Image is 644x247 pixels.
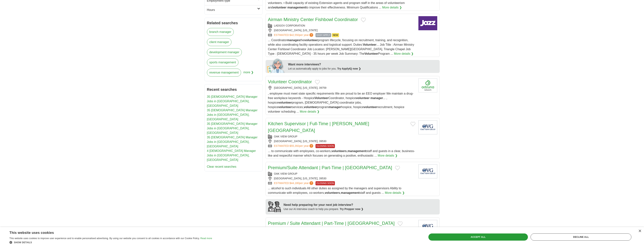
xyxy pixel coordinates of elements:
[418,220,437,234] img: Oak View Group logo
[207,20,260,26] h2: Related searches
[315,144,335,148] span: CLOSING SOON
[325,191,340,194] strong: volunteers
[207,58,238,66] a: sports management
[268,139,415,143] div: [GEOGRAPHIC_DATA], [US_STATE], 39530
[410,122,415,126] button: Add to favorite jobs
[289,144,299,147] span: $55,392
[395,166,400,170] button: Add to favorite jobs
[9,237,200,240] span: This website uses cookies to improve user experience and to enable personalised advertising. By u...
[315,181,335,185] span: CLOSING SOON
[418,164,437,178] img: Oak View Group logo
[315,80,320,84] button: Add to favorite jobs
[268,149,415,157] span: ... to communicate with employees, co-workers, , staff and guests in a clear, business-like and r...
[309,33,313,37] span: ?
[304,105,317,109] strong: volunteer
[268,177,415,180] div: [GEOGRAPHIC_DATA], [US_STATE], 39530
[274,181,314,185] a: ESTIMATED:$44,180per year?
[267,58,285,73] img: apply-iq-scientist.png
[207,122,258,134] a: 35 [DEMOGRAPHIC_DATA] Manager Jobs in [GEOGRAPHIC_DATA], [GEOGRAPHIC_DATA]
[268,92,414,113] span: , employee must meet state specific requirements We are proud to be an EEO employer We maintain a...
[309,144,313,148] span: ?
[370,96,383,100] strong: manager
[309,181,313,185] span: ?
[268,24,415,28] div: LADGOV CORPORATION
[418,16,437,30] img: Company logo
[329,105,341,109] strong: manager
[207,38,232,46] a: client manager
[398,221,403,226] button: Add to favorite jobs
[274,33,314,37] a: ESTIMATED:$42,550per year?
[268,79,312,84] a: Volunteer Coordinator
[274,144,314,148] a: ESTIMATED:$55,392per year?
[394,52,414,56] a: More details ❯
[9,229,203,235] div: This website uses cookies
[315,33,331,37] span: EASY APPLY
[268,39,414,55] span: ... Coordinator the program lifecycle, focusing on recruitment, training, and recognition, while ...
[361,18,366,22] button: Add to favorite jobs
[289,33,299,36] span: $42,550
[278,105,292,109] strong: volunteer
[207,87,260,92] h2: Recent searches
[274,135,297,138] a: OAK VIEW GROUP
[207,109,258,121] a: 35 [DEMOGRAPHIC_DATA] Manager Jobs in [GEOGRAPHIC_DATA], [GEOGRAPHIC_DATA]
[207,8,257,12] h2: Hours
[356,96,370,100] strong: volunteer
[268,165,392,170] a: Premium/Suite Attendant | Part-Time | [GEOGRAPHIC_DATA]
[337,67,361,70] a: Try ApplyIQ now ❯
[284,203,364,207] div: Need help preparing for your next job interview?
[207,95,258,107] a: 35 [DEMOGRAPHIC_DATA] Manager Jobs in [GEOGRAPHIC_DATA], [GEOGRAPHIC_DATA]
[268,28,415,32] div: [GEOGRAPHIC_DATA], [US_STATE]
[207,165,237,168] a: Clear recent searches
[289,182,299,185] span: $44,180
[9,240,212,244] div: Show details
[278,101,292,104] strong: volunteer
[243,69,253,79] span: more ❯
[268,121,369,133] a: Kitchen Supervisor | Full-Time | [PERSON_NAME][GEOGRAPHIC_DATA]
[287,39,300,42] strong: manages
[418,78,437,92] img: Company logo
[382,5,402,10] a: More details ❯
[207,136,258,148] a: 35 [DEMOGRAPHIC_DATA] Manager Jobs in [GEOGRAPHIC_DATA], [GEOGRAPHIC_DATA]
[287,6,306,9] strong: management
[273,6,286,9] strong: volunteer
[315,96,329,100] strong: Volunteer
[531,233,631,241] div: Decline all
[207,149,256,161] a: 4 [DEMOGRAPHIC_DATA] Manager Jobs in [GEOGRAPHIC_DATA], [GEOGRAPHIC_DATA]
[268,17,358,22] a: Airman Ministry Center Fishbowl Coordinator
[341,191,359,194] strong: management
[268,187,401,194] span: ... alcohol to such individuals All other duties as assigned by the managers and supervisors Abil...
[288,67,437,71] div: Let us automatically apply to jobs for you.
[274,172,297,175] a: OAK VIEW GROUP
[304,39,318,42] strong: volunteer
[207,28,234,36] a: branch manager
[638,230,641,233] div: Close
[284,207,364,211] div: Use our AI interview coach to help you prepare.
[348,149,366,153] strong: management
[268,221,395,226] a: Premium / Suite Attendant | Part-Time | [GEOGRAPHIC_DATA]
[363,43,377,46] strong: Volunteer
[207,48,242,56] a: development manager
[200,237,212,240] a: Read more, opens a new window
[14,241,32,244] span: Show details
[364,105,377,109] strong: volunteer
[300,109,320,114] a: More details ❯
[378,153,397,158] a: More details ❯
[332,149,347,153] strong: volunteers
[207,69,241,77] a: revenue management
[268,86,415,90] div: [GEOGRAPHIC_DATA], [US_STATE], 39759
[205,5,262,14] a: Hours
[332,33,339,37] span: NEW
[340,208,364,211] a: Try Prepper now ❯
[364,52,378,55] strong: Volunteer
[428,233,528,241] div: Accept all
[418,120,437,134] img: Oak View Group logo
[385,191,405,195] a: More details ❯
[288,62,437,67] div: Want more interviews?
